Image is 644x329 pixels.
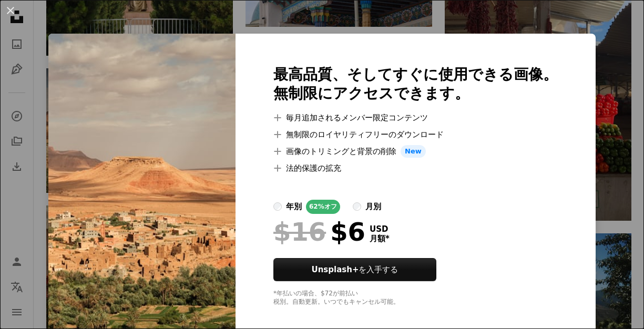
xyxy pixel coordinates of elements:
[312,265,359,274] strong: Unsplash+
[306,200,340,214] div: 62% オフ
[273,202,282,211] input: 年別62%オフ
[273,145,558,158] li: 画像のトリミングと背景の削除
[286,200,302,213] div: 年別
[353,202,361,211] input: 月別
[273,218,326,245] span: $16
[273,218,365,245] div: $6
[273,65,558,103] h2: 最高品質、そしてすぐに使用できる画像。 無制限にアクセスできます。
[273,162,558,174] li: 法的保護の拡充
[370,224,390,234] span: USD
[365,200,381,213] div: 月別
[273,258,436,281] button: Unsplash+を入手する
[401,145,426,158] span: New
[273,290,558,306] div: *年払いの場合、 $72 が前払い 税別。自動更新。いつでもキャンセル可能。
[273,128,558,141] li: 無制限のロイヤリティフリーのダウンロード
[273,111,558,124] li: 毎月追加されるメンバー限定コンテンツ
